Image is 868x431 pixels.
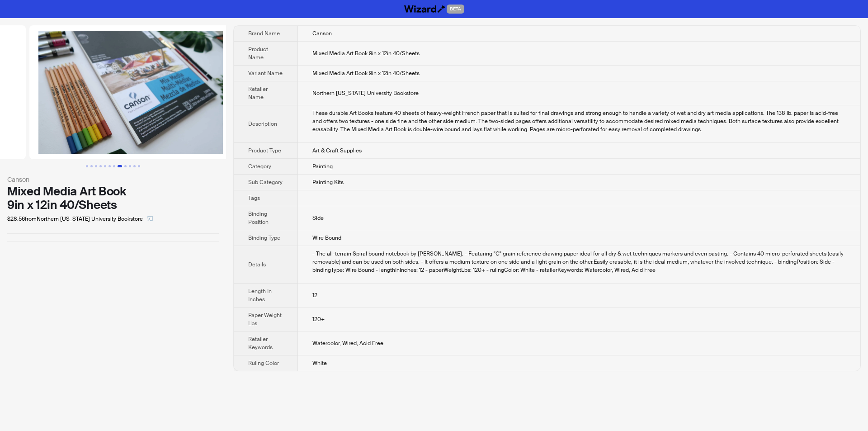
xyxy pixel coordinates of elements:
[312,316,325,323] span: 120+
[138,165,140,167] button: Go to slide 12
[29,25,232,159] img: Mixed Media Art Book 9in x 12in 40/Sheets Mixed Media Art Book 9in x 12in 40/Sheets image 8
[312,214,324,222] span: Side
[124,165,127,167] button: Go to slide 9
[312,179,344,186] span: Painting Kits
[248,288,272,303] span: Length In Inches
[104,165,106,167] button: Go to slide 5
[447,5,464,14] span: BETA
[312,70,420,77] span: Mixed Media Art Book 9in x 12in 40/Sheets
[248,312,282,327] span: Paper Weight Lbs
[312,234,341,242] span: Wire Bound
[312,50,420,57] span: Mixed Media Art Book 9in x 12in 40/Sheets
[248,85,268,101] span: Retailer Name
[312,292,317,299] span: 12
[248,210,269,226] span: Binding Position
[7,212,219,226] div: $28.56 from Northern [US_STATE] University Bookstore
[99,165,102,167] button: Go to slide 4
[312,340,383,347] span: Watercolor, Wired, Acid Free
[312,30,332,37] span: Canson
[7,175,219,185] div: Canson
[108,165,111,167] button: Go to slide 6
[133,165,136,167] button: Go to slide 11
[248,147,281,154] span: Product Type
[248,194,260,202] span: Tags
[312,360,327,367] span: White
[90,165,93,167] button: Go to slide 2
[7,185,219,212] div: Mixed Media Art Book 9in x 12in 40/Sheets
[248,336,273,351] span: Retailer Keywords
[312,90,419,97] span: Northern [US_STATE] University Bookstore
[248,261,266,268] span: Details
[86,165,88,167] button: Go to slide 1
[113,165,115,167] button: Go to slide 7
[312,250,846,274] div: - The all-terrain Spiral bound notebook by Canson. - Featuring "C" grain reference drawing paper ...
[248,120,277,128] span: Description
[312,163,333,170] span: Painting
[95,165,97,167] button: Go to slide 3
[118,165,122,167] button: Go to slide 8
[248,163,271,170] span: Category
[248,234,280,242] span: Binding Type
[312,109,846,133] div: These durable Art Books feature 40 sheets of heavy-weight French paper that is suited for final d...
[248,179,283,186] span: Sub Category
[248,30,280,37] span: Brand Name
[312,147,362,154] span: Art & Craft Supplies
[248,360,279,367] span: Ruling Color
[248,46,268,61] span: Product Name
[248,70,283,77] span: Variant Name
[147,216,153,221] span: select
[129,165,131,167] button: Go to slide 10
